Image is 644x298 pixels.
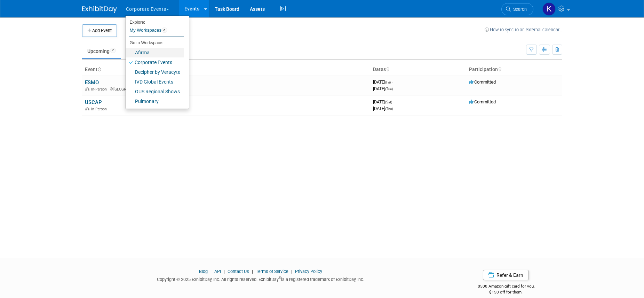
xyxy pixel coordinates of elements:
span: [DATE] [373,99,394,104]
span: 6 [161,28,167,33]
span: | [222,269,226,274]
span: (Sat) [385,100,392,104]
a: Sort by Start Date [386,66,389,72]
li: Go to Workspace: [126,38,184,47]
a: Blog [199,269,208,274]
div: $500 Amazon gift card for you, [450,279,562,295]
li: Explore: [126,18,184,24]
a: Privacy Policy [295,269,322,274]
a: IVD Global Events [126,77,184,87]
th: Dates [370,64,466,76]
span: In-Person [91,107,109,111]
span: Committed [469,79,496,85]
div: [GEOGRAPHIC_DATA], [GEOGRAPHIC_DATA] [85,86,367,92]
span: [DATE] [373,106,393,111]
a: Upcoming2 [82,45,121,58]
sup: ® [279,276,281,280]
a: Search [501,3,533,15]
span: (Thu) [385,107,393,111]
img: Keirsten Davis [542,2,556,16]
span: | [250,269,255,274]
a: ESMO [85,79,99,86]
span: | [209,269,213,274]
span: | [289,269,294,274]
a: USCAP [85,99,102,105]
img: In-Person Event [85,107,89,110]
button: Add Event [82,24,117,37]
th: Participation [466,64,562,76]
a: Corporate Events [126,57,184,67]
span: In-Person [91,87,109,92]
span: [DATE] [373,86,393,91]
a: API [214,269,221,274]
a: Afirma [126,48,184,57]
div: $150 off for them. [450,289,562,295]
a: OUS Regional Shows [126,87,184,96]
a: My Workspaces6 [129,24,184,36]
a: Terms of Service [256,269,288,274]
span: - [392,79,393,85]
a: Refer & Earn [483,270,529,280]
th: Event [82,64,370,76]
a: Past10 [122,45,151,58]
a: Sort by Participation Type [498,66,501,72]
span: (Fri) [385,80,391,84]
a: How to sync to an external calendar... [485,27,562,32]
img: ExhibitDay [82,6,117,13]
span: 2 [110,48,116,53]
a: Decipher by Veracyte [126,67,184,77]
span: Committed [469,99,496,104]
a: Pulmonary [126,96,184,106]
span: [DATE] [373,79,393,85]
img: In-Person Event [85,87,89,91]
a: Contact Us [228,269,249,274]
div: Copyright © 2025 ExhibitDay, Inc. All rights reserved. ExhibitDay is a registered trademark of Ex... [82,275,440,283]
span: Search [511,7,527,12]
span: (Tue) [385,87,393,91]
a: Sort by Event Name [97,66,101,72]
span: - [393,99,394,104]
